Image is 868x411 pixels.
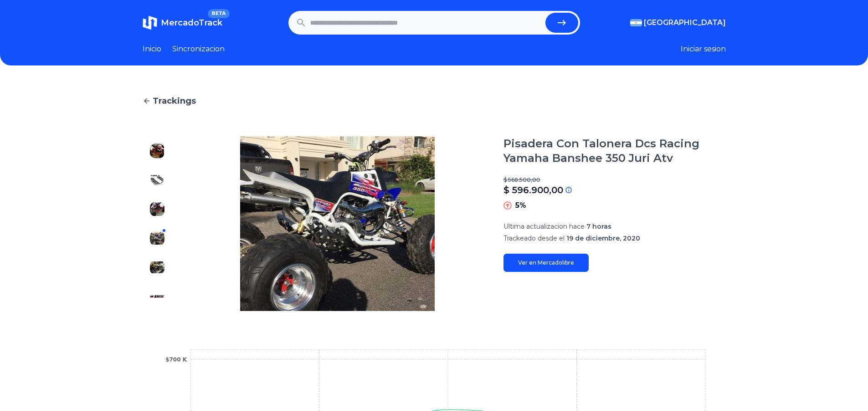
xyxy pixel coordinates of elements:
a: Sincronizacion [172,44,225,55]
a: Inicio [143,44,161,55]
h1: Pisadera Con Talonera Dcs Racing Yamaha Banshee 350 Juri Atv [503,136,726,165]
img: Pisadera Con Talonera Dcs Racing Yamaha Banshee 350 Juri Atv [150,202,164,216]
span: [GEOGRAPHIC_DATA] [644,17,726,28]
img: Pisadera Con Talonera Dcs Racing Yamaha Banshee 350 Juri Atv [150,231,164,246]
tspan: $700 K [165,356,187,363]
img: MercadoTrack [143,15,157,30]
span: MercadoTrack [161,18,222,28]
img: Pisadera Con Talonera Dcs Racing Yamaha Banshee 350 Juri Atv [150,144,164,158]
button: Iniciar sesion [681,44,726,55]
a: Ver en Mercadolibre [503,254,589,272]
button: [GEOGRAPHIC_DATA] [630,17,726,28]
img: Argentina [630,19,642,26]
p: 5% [515,200,526,211]
p: $ 568.500,00 [503,176,726,184]
span: BETA [208,9,229,18]
span: Ultima actualizacion hace [503,222,585,231]
a: MercadoTrackBETA [143,15,222,30]
img: Pisadera Con Talonera Dcs Racing Yamaha Banshee 350 Juri Atv [150,289,164,304]
img: Pisadera Con Talonera Dcs Racing Yamaha Banshee 350 Juri Atv [190,136,485,311]
span: Trackeado desde el [503,234,565,242]
img: Pisadera Con Talonera Dcs Racing Yamaha Banshee 350 Juri Atv [150,260,164,275]
span: 7 horas [586,222,611,231]
a: Trackings [143,95,726,107]
span: Trackings [153,95,196,107]
span: 19 de diciembre, 2020 [566,234,640,242]
img: Pisadera Con Talonera Dcs Racing Yamaha Banshee 350 Juri Atv [150,173,164,187]
p: $ 596.900,00 [503,184,563,196]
